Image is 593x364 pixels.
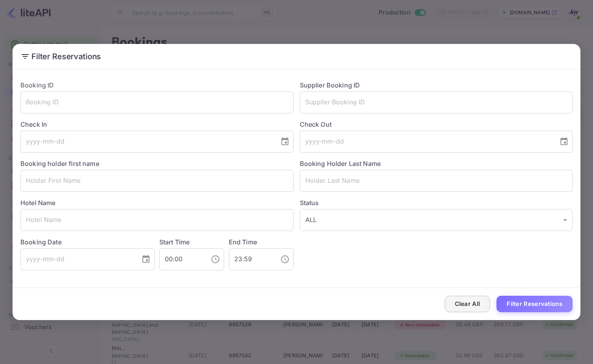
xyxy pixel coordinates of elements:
label: Hotel Name [20,199,56,207]
input: Holder First Name [20,170,294,192]
button: Choose time, selected time is 12:00 AM [208,251,223,267]
label: Start Time [159,238,190,246]
input: Hotel Name [20,209,294,231]
label: Booking ID [20,81,54,89]
label: Check In [20,120,294,129]
button: Clear All [445,296,491,313]
button: Choose date [556,134,572,149]
div: ALL [300,209,573,231]
input: hh:mm [159,248,204,270]
h2: Filter Reservations [13,44,580,69]
label: Booking Holder Last Name [300,160,381,167]
input: Booking ID [20,91,294,113]
button: Filter Reservations [496,296,573,313]
input: hh:mm [229,248,274,270]
input: yyyy-mm-dd [300,131,553,153]
label: End Time [229,238,257,246]
button: Choose date [138,251,154,267]
input: Holder Last Name [300,170,573,192]
input: Supplier Booking ID [300,91,573,113]
label: Booking holder first name [20,160,99,167]
input: yyyy-mm-dd [20,131,274,153]
label: Check Out [300,120,573,129]
label: Booking Date [20,237,155,247]
button: Choose date [277,134,293,149]
label: Status [300,198,573,207]
label: Supplier Booking ID [300,81,360,89]
button: Choose time, selected time is 11:59 PM [277,251,293,267]
input: yyyy-mm-dd [20,248,135,270]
